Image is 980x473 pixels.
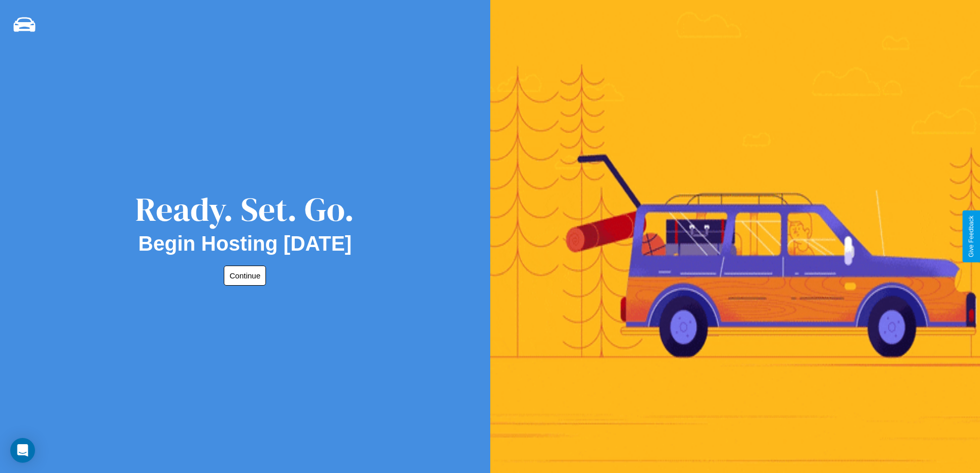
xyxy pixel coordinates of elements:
[968,216,975,257] div: Give Feedback
[135,186,354,232] div: Ready. Set. Go.
[138,232,352,255] h2: Begin Hosting [DATE]
[224,266,266,286] button: Continue
[10,438,35,463] div: Open Intercom Messenger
